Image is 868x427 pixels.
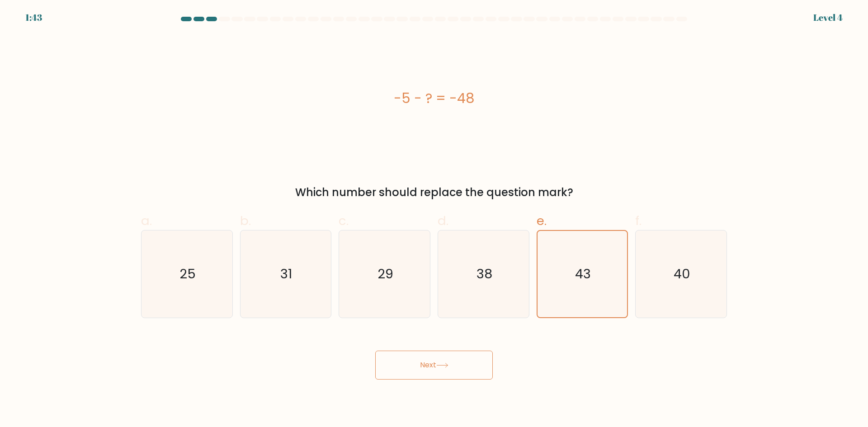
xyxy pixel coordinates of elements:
button: Next [375,351,493,380]
span: e. [537,212,547,230]
span: b. [240,212,251,230]
text: 40 [674,265,690,283]
div: Which number should replace the question mark? [146,184,722,201]
div: 1:43 [25,11,42,24]
text: 25 [179,265,196,283]
span: c. [339,212,349,230]
span: a. [141,212,152,230]
text: 31 [281,265,292,283]
text: 38 [476,265,492,283]
span: f. [635,212,642,230]
text: 43 [575,265,591,283]
div: Level 4 [813,11,843,24]
span: d. [438,212,448,230]
div: -5 - ? = -48 [141,88,727,108]
text: 29 [377,265,393,283]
